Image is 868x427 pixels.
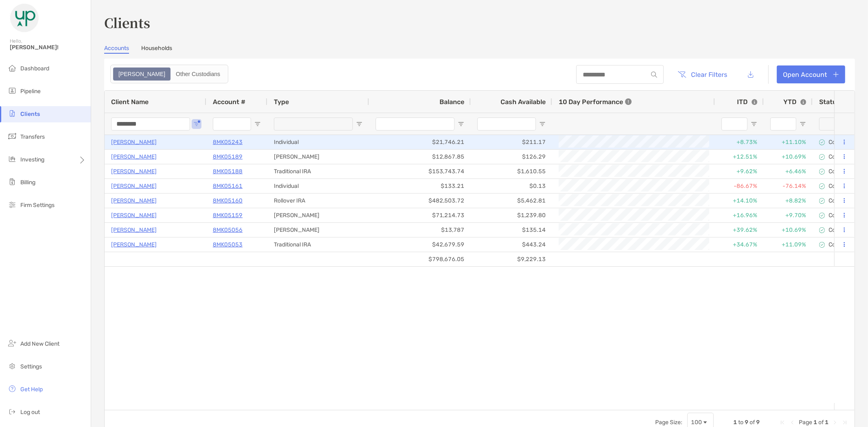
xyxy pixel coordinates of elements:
[818,419,824,426] span: of
[559,91,632,113] div: 10 Day Performance
[764,237,813,252] div: +11.09%
[20,65,49,72] span: Dashboard
[770,118,796,131] input: YTD Filter Input
[111,240,157,250] a: [PERSON_NAME]
[7,131,17,141] img: transfers icon
[111,98,149,106] span: Client Name
[722,118,748,131] input: ITD Filter Input
[111,118,190,131] input: Client Name Filter Input
[764,164,813,179] div: +6.46%
[141,45,172,54] a: Households
[745,419,748,426] span: 9
[369,208,471,222] div: $71,214.73
[477,118,536,131] input: Cash Available Filter Input
[842,419,848,426] div: Last Page
[764,135,813,149] div: +11.10%
[672,65,734,83] button: Clear Filters
[825,419,829,426] span: 1
[471,208,552,222] div: $1,239.80
[777,65,845,83] a: Open Account
[267,164,369,179] div: Traditional IRA
[715,179,764,193] div: -86.67%
[471,194,552,208] div: $5,462.81
[254,121,261,127] button: Open Filter Menu
[10,44,86,51] span: [PERSON_NAME]!
[376,118,455,131] input: Balance Filter Input
[111,166,157,176] a: [PERSON_NAME]
[104,13,855,32] h3: Clients
[20,88,41,95] span: Pipeline
[193,121,200,127] button: Open Filter Menu
[110,65,228,83] div: segmented control
[829,153,857,160] p: Completed
[829,241,857,248] p: Completed
[111,137,157,147] p: [PERSON_NAME]
[539,121,546,127] button: Open Filter Menu
[756,419,760,426] span: 9
[20,340,59,347] span: Add New Client
[369,135,471,149] div: $21,746.21
[715,135,764,149] div: +8.73%
[819,139,825,145] img: complete icon
[111,210,157,220] a: [PERSON_NAME]
[737,98,757,106] div: ITD
[213,137,243,147] a: 8MK05243
[213,196,243,206] p: 8MK05160
[7,200,17,209] img: firm-settings icon
[111,225,157,235] p: [PERSON_NAME]
[369,179,471,193] div: $133.21
[213,210,243,220] a: 8MK05159
[356,121,363,127] button: Open Filter Menu
[832,419,838,426] div: Next Page
[213,166,243,176] a: 8MK05188
[213,240,243,250] p: 8MK05053
[267,237,369,252] div: Traditional IRA
[20,202,55,209] span: Firm Settings
[7,109,17,118] img: clients icon
[20,133,45,140] span: Transfers
[789,419,796,426] div: Previous Page
[655,419,682,426] div: Page Size:
[829,227,857,233] p: Completed
[715,223,764,237] div: +39.62%
[7,407,17,416] img: logout icon
[764,150,813,164] div: +10.69%
[819,242,825,248] img: complete icon
[829,139,857,146] p: Completed
[458,121,464,127] button: Open Filter Menu
[783,98,806,106] div: YTD
[213,118,251,131] input: Account # Filter Input
[715,237,764,252] div: +34.67%
[7,361,17,371] img: settings icon
[829,168,857,175] p: Completed
[819,154,825,160] img: complete icon
[829,212,857,219] p: Completed
[715,208,764,222] div: +16.96%
[7,154,17,164] img: investing icon
[764,194,813,208] div: +8.82%
[779,419,786,426] div: First Page
[213,152,243,162] a: 8MK05189
[369,194,471,208] div: $482,503.72
[471,252,552,266] div: $9,229.13
[114,68,170,80] div: Zoe
[471,150,552,164] div: $126.29
[20,179,35,186] span: Billing
[819,198,825,204] img: complete icon
[111,152,157,162] p: [PERSON_NAME]
[10,3,39,33] img: Zoe Logo
[267,208,369,222] div: [PERSON_NAME]
[267,179,369,193] div: Individual
[800,121,806,127] button: Open Filter Menu
[369,164,471,179] div: $153,743.74
[691,419,702,426] div: 100
[111,181,157,191] a: [PERSON_NAME]
[267,150,369,164] div: [PERSON_NAME]
[471,179,552,193] div: $0.13
[829,197,857,204] p: Completed
[819,98,840,106] span: Status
